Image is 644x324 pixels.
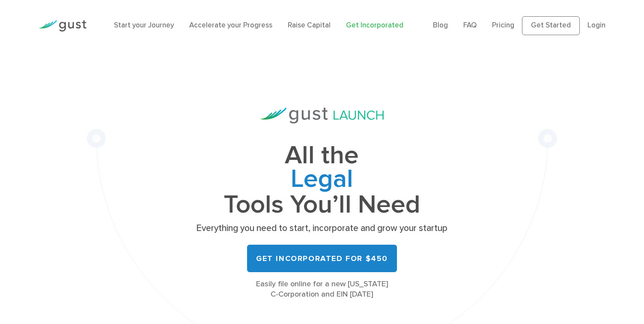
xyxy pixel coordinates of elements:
img: Gust Launch Logo [260,108,384,123]
p: Everything you need to start, incorporate and grow your startup [194,222,450,234]
a: Get Incorporated [346,21,403,30]
a: Get Incorporated for $450 [247,245,397,272]
img: Gust Logo [39,20,86,32]
a: Blog [433,21,448,30]
a: FAQ [463,21,477,30]
a: Raise Capital [288,21,331,30]
span: Legal [194,168,450,193]
h1: All the Tools You’ll Need [194,144,450,216]
a: Start your Journey [114,21,174,30]
a: Accelerate your Progress [189,21,272,30]
a: Pricing [492,21,514,30]
div: Easily file online for a new [US_STATE] C-Corporation and EIN [DATE] [194,279,450,300]
a: Get Started [522,16,580,35]
a: Login [587,21,605,30]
